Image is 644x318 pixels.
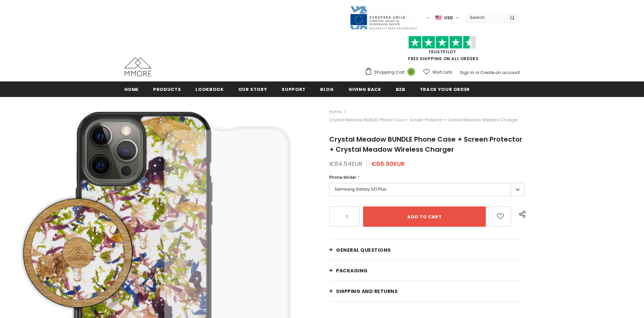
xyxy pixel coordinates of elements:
a: Home [329,108,341,116]
span: B2B [396,86,405,93]
span: Track your order [420,86,470,93]
a: B2B [396,81,405,97]
a: Create an account [480,70,520,75]
span: Our Story [238,86,267,93]
a: Blog [320,81,334,97]
a: Shopping Cart 0 [365,67,419,77]
span: support [282,86,306,93]
input: Search Site [466,13,505,22]
span: Crystal Meadow BUNDLE Phone Case + Screen Protector + Crystal Meadow Wireless Charger [329,134,522,154]
a: support [282,81,306,97]
a: Giving back [349,81,381,97]
a: Lookbook [195,81,223,97]
span: Products [153,86,181,93]
a: Trustpilot [428,49,456,55]
span: Blog [320,86,334,93]
span: 0 [407,68,415,76]
a: Track your order [420,81,470,97]
a: Our Story [238,81,267,97]
span: Giving back [349,86,381,93]
span: PACKAGING [336,267,368,274]
a: General Questions [329,240,525,260]
img: MMORE Cases [124,57,151,76]
span: €84.54EUR [329,160,362,168]
a: Products [153,81,181,97]
span: USD [444,15,453,21]
img: Trust Pilot Stars [408,36,476,49]
span: Home [124,86,139,93]
span: Crystal Meadow BUNDLE Phone Case + Screen Protector + Crystal Meadow Wireless Charger [329,116,518,124]
span: Wish Lists [432,69,452,76]
a: Sign In [460,70,474,75]
span: €66.90EUR [371,160,405,168]
input: Add to cart [363,206,486,227]
img: USD [435,15,442,21]
a: Shipping and returns [329,281,525,301]
a: Home [124,81,139,97]
span: General Questions [336,247,391,253]
a: PACKAGING [329,261,525,281]
span: Shipping and returns [336,288,398,295]
a: Javni Razpis [350,15,417,20]
span: Lookbook [195,86,223,93]
span: FREE SHIPPING ON ALL ORDERS [365,39,520,62]
label: Samsung Galaxy S21 Plus [329,183,525,196]
a: Wish Lists [423,66,452,78]
img: Javni Razpis [350,5,417,30]
span: Phone Model [329,174,356,180]
span: or [475,70,479,75]
span: Shopping Cart [374,69,405,76]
